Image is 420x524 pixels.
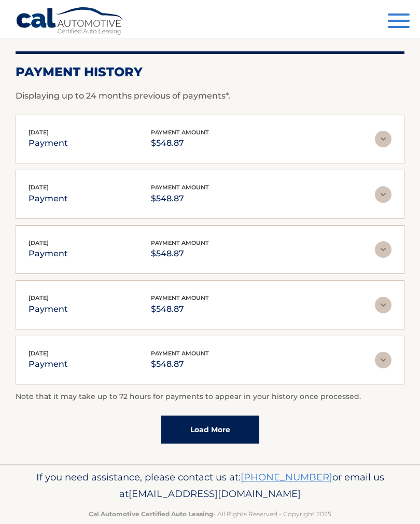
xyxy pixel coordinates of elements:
[375,352,391,368] img: accordion-rest.svg
[161,416,259,444] a: Load More
[29,357,68,371] p: payment
[16,469,404,502] p: If you need assistance, please contact us at: or email us at
[29,191,68,206] p: payment
[151,239,209,246] span: payment amount
[29,136,68,150] p: payment
[375,131,391,147] img: accordion-rest.svg
[16,64,404,80] h2: Payment History
[16,90,404,102] p: Displaying up to 24 months previous of payments*.
[151,246,209,261] p: $548.87
[29,350,49,357] span: [DATE]
[29,129,49,136] span: [DATE]
[29,246,68,261] p: payment
[89,510,213,518] strong: Cal Automotive Certified Auto Leasing
[29,184,49,191] span: [DATE]
[16,508,404,519] p: - All Rights Reserved - Copyright 2025
[129,488,301,500] span: [EMAIL_ADDRESS][DOMAIN_NAME]
[375,241,391,258] img: accordion-rest.svg
[151,191,209,206] p: $548.87
[151,184,209,191] span: payment amount
[241,471,332,483] a: [PHONE_NUMBER]
[29,294,49,301] span: [DATE]
[29,239,49,246] span: [DATE]
[151,129,209,136] span: payment amount
[29,302,68,316] p: payment
[151,302,209,316] p: $548.87
[151,357,209,371] p: $548.87
[388,13,410,31] button: Menu
[375,297,391,313] img: accordion-rest.svg
[16,391,404,403] p: Note that it may take up to 72 hours for payments to appear in your history once processed.
[151,294,209,301] span: payment amount
[375,186,391,203] img: accordion-rest.svg
[16,7,124,37] a: Cal Automotive
[151,136,209,150] p: $548.87
[151,350,209,357] span: payment amount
